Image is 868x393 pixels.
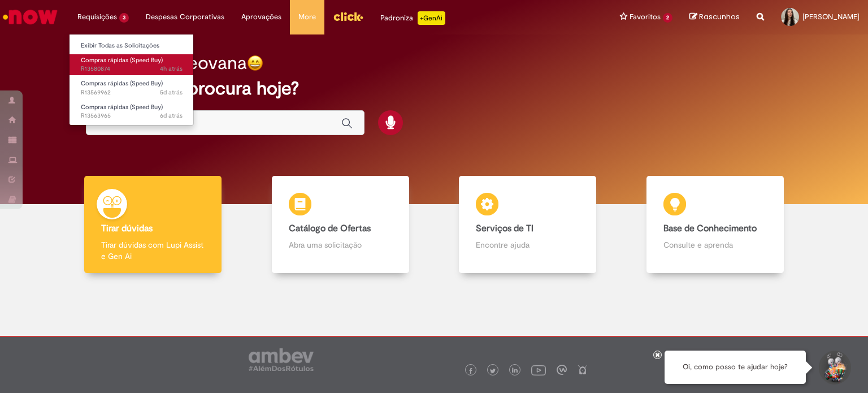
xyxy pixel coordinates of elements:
[434,176,622,274] a: Serviços de TI Encontre ajuda
[81,111,183,120] span: R13563965
[86,79,783,98] h2: O que você procura hoje?
[160,111,183,120] time: 24/09/2025 16:19:44
[70,54,194,75] a: Aberto R13580874 : Compras rápidas (Speed Buy)
[160,64,183,73] time: 30/09/2025 11:26:31
[81,56,163,64] span: Compras rápidas (Speed Buy)
[512,368,518,374] img: logo_footer_linkedin.png
[59,176,247,274] a: Tirar dúvidas Tirar dúvidas com Lupi Assist e Gen Ai
[70,101,194,122] a: Aberto R13563965 : Compras rápidas (Speed Buy)
[1,6,59,28] img: ServiceNow
[160,88,183,97] span: 5d atrás
[531,362,546,377] img: logo_footer_youtube.png
[689,12,740,23] a: Rascunhos
[380,11,445,25] div: Padroniza
[630,11,661,23] span: Favoritos
[622,176,809,274] a: Base de Conhecimento Consulte e aprenda
[557,365,567,375] img: logo_footer_workplace.png
[699,11,740,22] span: Rascunhos
[119,13,129,23] span: 3
[160,88,183,97] time: 26/09/2025 11:00:33
[418,11,445,25] p: +GenAi
[333,8,363,25] img: click_logo_yellow_360x200.png
[247,55,263,71] img: happy-face.png
[160,64,183,73] span: 4h atrás
[289,223,371,234] b: Catálogo de Ofertas
[101,239,205,262] p: Tirar dúvidas com Lupi Assist e Gen Ai
[289,239,392,251] p: Abra uma solicitação
[81,103,163,111] span: Compras rápidas (Speed Buy)
[663,223,757,234] b: Base de Conhecimento
[476,239,579,251] p: Encontre ajuda
[77,11,117,23] span: Requisições
[490,368,496,374] img: logo_footer_twitter.png
[160,111,183,120] span: 6d atrás
[663,239,767,251] p: Consulte e aprenda
[241,11,281,23] span: Aprovações
[663,13,672,23] span: 2
[69,34,194,126] ul: Requisições
[665,351,806,384] div: Oi, como posso te ajudar hoje?
[247,176,435,274] a: Catálogo de Ofertas Abra uma solicitação
[81,79,163,88] span: Compras rápidas (Speed Buy)
[476,223,533,234] b: Serviços de TI
[249,348,314,371] img: logo_footer_ambev_rotulo_gray.png
[146,11,224,23] span: Despesas Corporativas
[81,88,183,97] span: R13569962
[802,12,860,21] span: [PERSON_NAME]
[468,368,474,374] img: logo_footer_facebook.png
[70,77,194,98] a: Aberto R13569962 : Compras rápidas (Speed Buy)
[101,223,153,234] b: Tirar dúvidas
[578,365,588,375] img: logo_footer_naosei.png
[817,351,851,385] button: Iniciar Conversa de Suporte
[298,11,316,23] span: More
[70,40,194,52] a: Exibir Todas as Solicitações
[81,64,183,74] span: R13580874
